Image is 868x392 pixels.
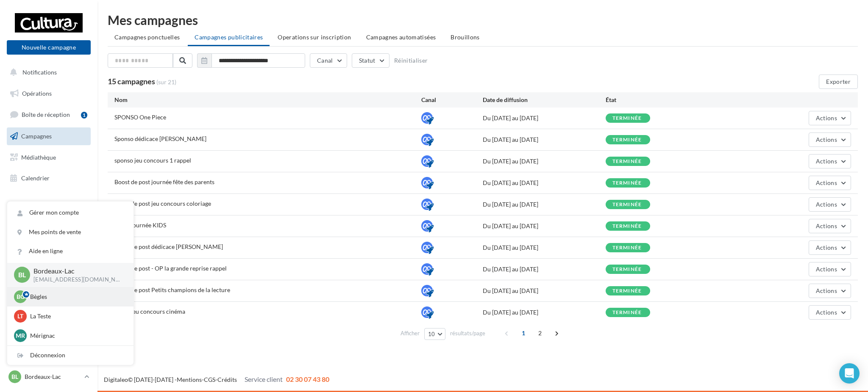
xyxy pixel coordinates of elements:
span: (sur 21) [156,78,176,86]
span: résultats/page [450,329,485,337]
button: Actions [809,284,851,298]
a: CGS [204,376,215,383]
div: terminée [612,180,642,186]
span: Boost journée KIDS [114,221,166,229]
div: terminée [612,267,642,272]
button: Actions [809,111,851,125]
button: Statut [352,53,389,68]
span: Actions [816,244,837,251]
button: Réinitialiser [394,57,428,64]
div: 1 [81,112,87,119]
a: Campagnes [5,127,92,145]
span: Actions [816,222,837,229]
span: Boost de post dédicace Jeanne Faivre d'Arcier [114,243,223,250]
p: La Teste [30,312,123,320]
button: Actions [809,305,851,320]
button: Actions [809,154,851,168]
button: Actions [809,262,851,276]
span: Boost de post - OP la grande reprise rappel [114,265,227,272]
div: terminée [612,288,642,294]
span: Operations sur inscription [278,33,351,41]
div: terminée [612,310,642,315]
span: Boost de post jeu concours coloriage [114,200,211,207]
button: Nouvelle campagne [7,40,91,55]
span: © [DATE]-[DATE] - - - [104,376,329,383]
div: Du [DATE] au [DATE] [483,179,606,187]
span: Actions [816,157,837,165]
span: Actions [816,114,837,121]
span: 2 [533,326,547,340]
div: terminée [612,245,642,251]
div: Déconnexion [7,346,134,365]
span: Boost jeu concours cinéma [114,308,185,315]
p: Bordeaux-Lac [25,373,81,381]
a: Mes points de vente [7,223,134,242]
span: Campagnes [21,133,52,140]
button: Canal [310,53,347,68]
span: Opérations [22,90,52,97]
a: BL Bordeaux-Lac [7,369,91,385]
span: Sponso dédicace claire mcgowan [114,135,206,142]
span: Campagnes ponctuelles [114,33,180,41]
div: Du [DATE] au [DATE] [483,287,606,295]
span: sponso jeu concours 1 rappel [114,157,191,164]
span: Boost de post Petits champions de la lecture [114,286,230,293]
span: Campagnes automatisées [366,33,436,41]
a: Gérer mon compte [7,203,134,222]
div: terminée [612,137,642,143]
button: Actions [809,197,851,212]
a: Calendrier [5,169,92,187]
a: Crédits [217,376,237,383]
a: Digitaleo [104,376,128,383]
div: Du [DATE] au [DATE] [483,200,606,209]
button: 10 [424,328,446,340]
p: Bègles [30,293,123,301]
button: Actions [809,219,851,233]
div: Du [DATE] au [DATE] [483,135,606,144]
span: Afficher [401,329,420,337]
span: 10 [428,331,435,337]
a: Aide en ligne [7,242,134,261]
a: Médiathèque [5,149,92,166]
span: 02 30 07 43 80 [286,375,329,383]
span: Actions [816,287,837,294]
div: Du [DATE] au [DATE] [483,114,606,122]
span: Médiathèque [21,153,56,160]
div: État [606,96,729,104]
div: Du [DATE] au [DATE] [483,308,606,317]
div: Du [DATE] au [DATE] [483,265,606,273]
p: Bordeaux-Lac [33,266,120,276]
a: Opérations [5,85,92,102]
div: terminée [612,159,642,164]
button: Actions [809,133,851,147]
a: Boîte de réception1 [5,105,92,124]
p: Mérignac [30,331,123,340]
span: 15 campagnes [108,77,155,86]
span: Boost de post journée fête des parents [114,178,214,185]
span: Actions [816,309,837,316]
span: Bg [17,293,25,301]
span: Calendrier [21,174,50,182]
span: Brouillons [451,33,480,41]
span: BL [11,373,18,381]
span: Actions [816,265,837,273]
span: Boîte de réception [22,111,70,118]
div: Du [DATE] au [DATE] [483,243,606,252]
span: Notifications [22,69,57,76]
span: Actions [816,201,837,208]
div: Du [DATE] au [DATE] [483,157,606,166]
div: terminée [612,224,642,229]
div: Canal [421,96,483,104]
button: Actions [809,176,851,190]
span: Actions [816,136,837,143]
div: Open Intercom Messenger [839,363,860,384]
span: Actions [816,179,837,186]
div: terminée [612,202,642,207]
span: 1 [517,326,530,340]
div: Nom [114,96,421,104]
span: LT [17,312,23,320]
span: Service client [245,375,283,383]
div: terminée [612,116,642,121]
div: Date de diffusion [483,96,606,104]
button: Actions [809,240,851,255]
